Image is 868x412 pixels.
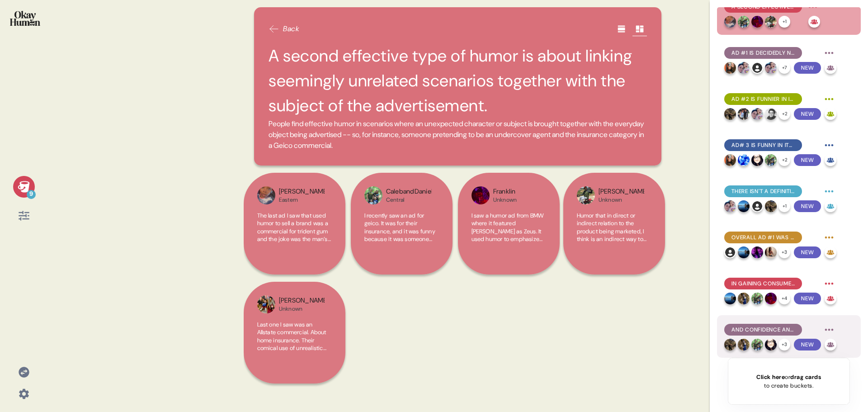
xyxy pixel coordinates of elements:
[257,321,326,376] span: Last one I saw was an Allstate commercial. About home insurance. Their comical use of unrealistic...
[724,293,736,304] img: profilepic_rand_RIBVyfNzUn-1681489254.jpg
[794,200,821,212] span: New
[279,296,325,306] div: [PERSON_NAME]
[751,62,763,74] img: l1ibTKarBSWXLOhlfT5LxFP+OttMJpPJZDKZTCbz9PgHEggSPYjZSwEAAAAASUVORK5CYII=
[577,212,651,298] span: Humor that in direct or indirect relation to the product being marketed, I think is an indirect w...
[794,108,821,120] span: New
[738,108,750,120] img: profilepic_rand_YjmyhgLOJo-1681489239.jpg
[751,246,763,258] img: profilepic_rand_jnRpKPxnW3-1681489221.jpg
[794,62,821,74] span: New
[738,154,750,166] img: profilepic_rand_EHbWhgN5ic-1681489235.jpg
[794,293,821,304] span: New
[751,108,763,120] img: profilepic_rand_kUHDCMKXZs-1681489241.jpg
[731,95,795,103] span: Ad #2 is funnier in its juxtaposition of something seemingly unrelated to oil changes with [PERSO...
[731,326,795,334] span: And confidence and trust was at the heart of respondents' ads ideas.
[724,108,736,120] img: profilepic_rand_cLcF11wOFJ-1681489230.jpg
[751,339,763,350] img: profilepic_rand_cxN8K9oJK6-1681487973.jpg
[778,246,790,258] div: + 3
[765,16,777,28] img: profilepic_rand_umn2afMKmV-1681489214.jpg
[257,186,275,204] img: profilepic_rand_rWYl4GxSbb-1681489243.jpg
[738,293,750,304] img: profilepic_rand_ZDWNlKguuS-1681489228.jpg
[364,212,437,338] span: I recently saw an ad for geico. It was for their insurance, and it was funny because it was someo...
[283,24,299,34] span: Back
[279,196,325,204] div: Eastern
[731,233,795,242] span: Overall Ad #1 was viewed as least effective; however, a strong contingent cited #2 and/or #3 as t...
[386,196,432,204] div: Central
[738,246,750,258] img: profilepic_rand_mTX6n8vCH7-1681489252.jpg
[731,141,795,149] span: Ad# 3 is funny in its relatability.
[493,196,517,204] div: Unknown
[364,186,382,204] img: profilepic_rand_NnQ7ls6eXH-1681489240.jpg
[269,43,647,118] h2: A second effective type of humor is about linking seemingly unrelated scenarios together with the...
[724,339,736,350] img: profilepic_rand_sDxdR6NbXA-1681488066.jpg
[778,108,790,120] div: + 2
[751,293,763,304] img: profilepic_rand_93TS0yUVQF-1681489218.jpg
[756,373,785,381] span: Click here
[738,200,750,212] img: profilepic_rand_0Tcp5Zgfvn-1681489252.jpg
[27,190,36,199] div: 9
[257,212,332,338] span: The last ad I saw that used humor to sell a brand was a commercial for trident gum and the joke w...
[765,339,777,350] img: profilepic_rand_wghBVCdDqz-1681487762.jpg
[724,246,736,258] img: l1ibTKarBSWXLOhlfT5LxFP+OttMJpPJZDKZTCbz9PgHEggSPYjZSwEAAAAASUVORK5CYII=
[778,62,790,74] div: + 7
[778,293,790,304] div: + 4
[756,373,821,390] div: or to create buckets.
[731,49,795,57] span: Ad #1 is decidedly not funny, but that doesn't mean it's not effective.
[751,200,763,212] img: l1ibTKarBSWXLOhlfT5LxFP+OttMJpPJZDKZTCbz9PgHEggSPYjZSwEAAAAASUVORK5CYII=
[724,200,736,212] img: profilepic_rand_8n0tpr877x-1681489246.jpg
[794,246,821,258] span: New
[472,212,545,362] span: I saw a humor ad from BMW where it featured [PERSON_NAME] as Zeus. It used humor to emphasize the...
[765,108,777,120] img: profilepic_rand_8Yr2tnGqus-1681489188.jpg
[778,16,790,28] div: + 1
[778,339,790,350] div: + 3
[765,200,777,212] img: profilepic_rand_p8VQZHvISK-1681489257.jpg
[794,339,821,350] span: New
[599,187,644,197] div: [PERSON_NAME]
[10,11,40,26] img: okayhuman.3b1b6348.png
[738,16,750,28] img: profilepic_rand_NnQ7ls6eXH-1681489240.jpg
[731,279,795,288] span: In gaining consumers' trust, relatability is most effective.
[724,62,736,74] img: profilepic_rand_cSAzUgvYzR-1681489247.jpg
[599,196,644,204] div: Unknown
[472,186,490,204] img: profilepic_rand_tx8ZvNrAj7-1681489238.jpg
[731,187,795,195] span: There isn't a definitive winner between Ad #2 and Ad #3 in terms of which is funnier.
[751,154,763,166] img: profilepic_rand_rsBqMjeRPB-1681489221.jpg
[493,187,517,197] div: Franklin
[794,154,821,166] span: New
[724,16,736,28] img: profilepic_rand_rWYl4GxSbb-1681489243.jpg
[279,305,325,313] div: Unknown
[738,62,750,74] img: profilepic_rand_skgqbPqyrG-1681489245.jpg
[790,373,821,381] span: drag cards
[765,246,777,258] img: profilepic_rand_Qnr48A6GVX-1681489219.jpg
[778,200,790,212] div: + 1
[765,62,777,74] img: profilepic_rand_n2Aow8CEJN-1681489215.jpg
[386,187,432,197] div: CalebandDaniella
[724,154,736,166] img: profilepic_rand_b5wyETjNkI-1681489236.jpg
[765,154,777,166] img: profilepic_rand_7Ue0UbNsQ7-1681489211.jpg
[257,295,275,313] img: profilepic_rand_e1RSoxjL6d-1681489144.jpg
[279,187,325,197] div: [PERSON_NAME]
[765,293,777,304] img: profilepic_rand_cD2Aj5Co2s-1681489213.jpg
[577,186,595,204] img: profilepic_rand_umn2afMKmV-1681489214.jpg
[751,16,763,28] img: profilepic_rand_tx8ZvNrAj7-1681489238.jpg
[778,154,790,166] div: + 2
[738,339,750,350] img: profilepic_rand_TIo9LHj3CD-1681488113.jpg
[269,118,647,151] span: People find effective humor in scenarios where an unexpected character or subject is brought toge...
